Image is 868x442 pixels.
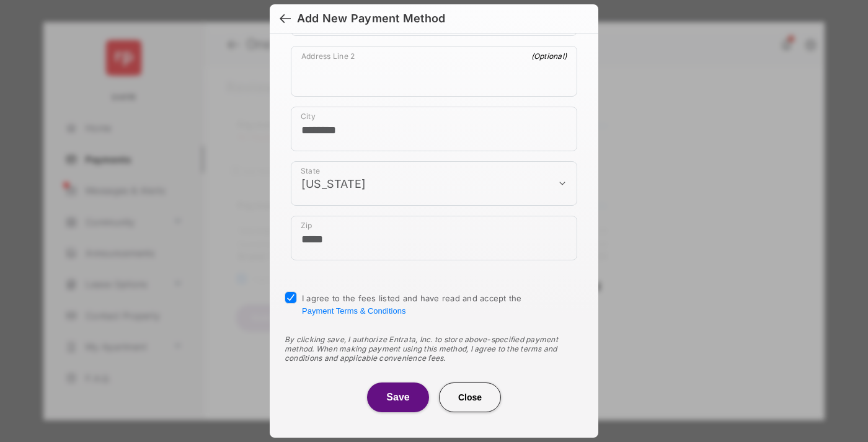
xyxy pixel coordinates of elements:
div: payment_method_screening[postal_addresses][administrativeArea] [291,161,577,206]
div: payment_method_screening[postal_addresses][locality] [291,107,577,151]
button: I agree to the fees listed and have read and accept the [302,306,405,316]
div: By clicking save, I authorize Entrata, Inc. to store above-specified payment method. When making ... [285,335,583,363]
div: payment_method_screening[postal_addresses][addressLine2] [291,46,577,97]
button: Close [439,382,501,412]
div: payment_method_screening[postal_addresses][postalCode] [291,216,577,260]
span: I agree to the fees listed and have read and accept the [302,293,522,316]
div: Add New Payment Method [297,12,445,25]
button: Save [367,382,429,412]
